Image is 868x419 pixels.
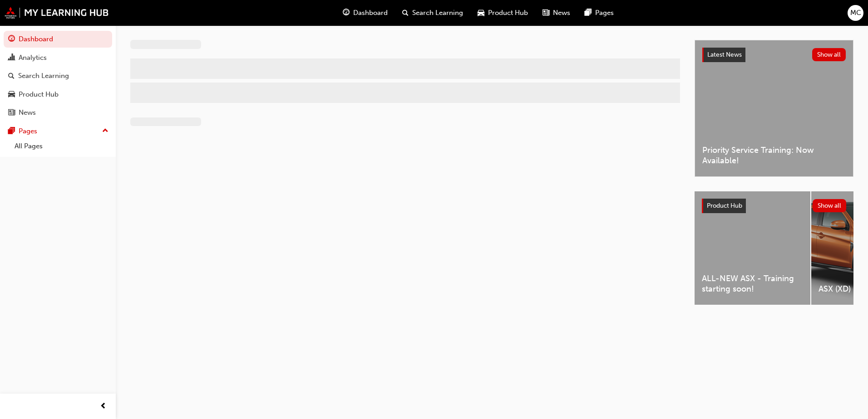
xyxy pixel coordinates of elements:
span: Product Hub [707,202,742,209]
a: Product Hub [4,86,112,103]
span: pages-icon [8,127,15,136]
button: DashboardAnalyticsSearch LearningProduct HubNews [4,29,112,123]
button: Pages [4,123,112,140]
span: car-icon [8,91,15,99]
span: search-icon [402,7,409,19]
img: mmal [5,7,109,19]
a: Latest NewsShow allPriority Service Training: Now Available! [695,40,853,177]
span: Pages [595,8,614,18]
a: News [4,104,112,121]
a: All Pages [11,139,112,153]
span: guage-icon [8,35,15,44]
span: news-icon [8,109,15,117]
a: pages-iconPages [577,4,621,22]
span: search-icon [8,72,15,80]
span: Priority Service Training: Now Available! [702,145,846,166]
span: Latest News [707,51,742,58]
button: Show all [812,48,846,61]
span: news-icon [542,7,549,19]
span: car-icon [478,7,484,19]
button: Show all [813,199,847,212]
span: Search Learning [412,8,463,18]
span: Product Hub [488,8,528,18]
a: guage-iconDashboard [335,4,395,22]
span: MC [850,8,861,18]
div: Search Learning [18,71,69,81]
button: MC [848,5,863,21]
span: pages-icon [585,7,592,19]
a: Search Learning [4,68,112,84]
div: Analytics [19,53,47,63]
span: News [553,8,570,18]
a: Dashboard [4,31,112,48]
div: Pages [19,126,37,136]
a: Product HubShow all [702,199,846,213]
a: search-iconSearch Learning [395,4,470,22]
a: Latest NewsShow all [702,48,846,62]
span: guage-icon [343,7,350,19]
span: Dashboard [353,8,388,18]
span: chart-icon [8,54,15,62]
div: Product Hub [19,89,59,100]
a: Analytics [4,49,112,66]
a: news-iconNews [535,4,577,22]
a: car-iconProduct Hub [470,4,535,22]
span: up-icon [102,125,108,137]
a: ALL-NEW ASX - Training starting soon! [695,191,810,305]
div: News [19,107,36,118]
span: ALL-NEW ASX - Training starting soon! [702,273,803,294]
span: prev-icon [100,401,107,412]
